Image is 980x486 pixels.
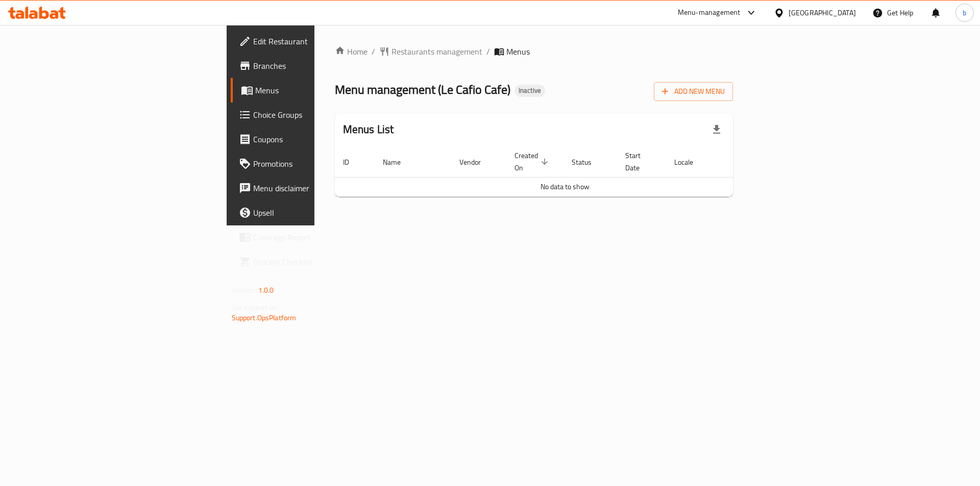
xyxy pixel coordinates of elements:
[231,176,390,200] a: Menu disclaimer
[343,122,394,137] h2: Menus List
[541,180,590,193] span: No data to show
[514,85,545,97] div: Inactive
[253,158,382,170] span: Promotions
[253,182,382,194] span: Menu disclaimer
[258,284,274,297] span: 1.0.0
[253,109,382,121] span: Choice Groups
[335,146,795,197] table: enhanced table
[335,78,510,101] span: Menu management ( Le Cafio Cafe )
[253,60,382,72] span: Branches
[514,86,545,95] span: Inactive
[572,156,605,168] span: Status
[231,54,390,78] a: Branches
[391,45,482,58] span: Restaurants management
[232,284,257,297] span: Version:
[253,207,382,219] span: Upsell
[719,146,795,177] th: Actions
[459,156,494,168] span: Vendor
[506,45,530,58] span: Menus
[232,311,297,324] a: Support.OpsPlatform
[662,85,725,98] span: Add New Menu
[654,82,733,101] button: Add New Menu
[486,45,490,58] li: /
[704,117,729,142] div: Export file
[231,103,390,127] a: Choice Groups
[674,156,706,168] span: Locale
[379,45,482,58] a: Restaurants management
[231,127,390,151] a: Coupons
[231,151,390,176] a: Promotions
[963,7,966,18] span: b
[383,156,414,168] span: Name
[231,78,390,103] a: Menus
[514,149,551,174] span: Created On
[253,231,382,243] span: Coverage Report
[253,255,382,268] span: Grocery Checklist
[678,7,741,19] div: Menu-management
[255,84,382,96] span: Menus
[625,149,654,174] span: Start Date
[231,200,390,225] a: Upsell
[335,45,733,58] nav: breadcrumb
[231,249,390,274] a: Grocery Checklist
[253,133,382,145] span: Coupons
[232,301,279,314] span: Get support on:
[231,225,390,249] a: Coverage Report
[231,29,390,54] a: Edit Restaurant
[253,35,382,47] span: Edit Restaurant
[789,7,856,18] div: [GEOGRAPHIC_DATA]
[343,156,362,168] span: ID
